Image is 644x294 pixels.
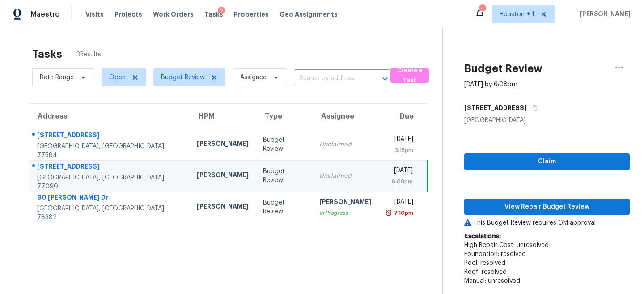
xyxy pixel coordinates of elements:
button: View Repair Budget Review [464,199,630,215]
div: [DATE] [386,197,413,209]
button: Claim [464,153,630,170]
div: Budget Review [263,198,305,216]
th: Due [378,104,427,129]
div: [STREET_ADDRESS] [37,162,182,173]
div: Unclaimed [319,140,371,149]
div: Budget Review [263,167,305,185]
div: [DATE] [386,135,413,146]
span: Assignee [240,73,267,82]
div: [PERSON_NAME] [197,170,249,182]
span: Open [109,73,126,82]
div: 90 [PERSON_NAME] Dr [37,193,182,204]
div: [PERSON_NAME] [197,202,249,213]
span: High Repair Cost: unresolved [464,242,549,248]
div: [GEOGRAPHIC_DATA], [GEOGRAPHIC_DATA], 77584 [37,142,182,160]
div: 2 [479,5,485,14]
span: [PERSON_NAME] [576,10,631,19]
div: [GEOGRAPHIC_DATA], [GEOGRAPHIC_DATA], 77090 [37,173,182,191]
span: Foundation: resolved [464,251,526,257]
button: Open [379,72,391,85]
span: Roof: resolved [464,269,507,275]
div: [DATE] by 6:08pm [464,80,517,89]
div: [GEOGRAPHIC_DATA], [GEOGRAPHIC_DATA], 78382 [37,204,182,222]
span: Properties [234,10,269,19]
div: Budget Review [263,136,305,153]
th: Address [29,104,190,129]
span: Date Range [40,73,74,82]
span: Budget Review [161,73,205,82]
span: Maestro [30,10,60,19]
span: Claim [471,156,623,167]
th: Assignee [312,104,378,129]
h5: [STREET_ADDRESS] [464,103,527,112]
input: Search by address [294,72,365,85]
span: Manual: unresolved [464,278,520,284]
h2: Tasks [32,50,62,59]
div: [STREET_ADDRESS] [37,131,182,142]
div: 7:10pm [392,209,413,217]
div: 6:08pm [386,177,412,186]
div: 3:15pm [386,146,413,155]
span: Tasks [204,11,223,17]
div: [GEOGRAPHIC_DATA] [464,116,630,125]
button: Copy Address [527,100,539,116]
button: Create a Task [390,68,429,83]
span: Projects [114,10,142,19]
span: Houston + 1 [500,10,534,19]
span: Create a Task [395,65,424,86]
h2: Budget Review [464,64,542,73]
div: [PERSON_NAME] [197,139,249,150]
div: [DATE] [386,166,412,177]
div: [PERSON_NAME] [319,197,371,209]
p: This Budget Review requires GM approval [464,218,630,227]
div: 2 [218,7,225,16]
div: Unclaimed [319,171,371,180]
span: Pool: resolved [464,260,505,266]
span: Work Orders [153,10,194,19]
th: Type [256,104,312,129]
span: Visits [85,10,104,19]
span: Geo Assignments [280,10,338,19]
span: 3 Results [76,50,101,59]
b: Escalations: [464,233,501,239]
th: HPM [190,104,256,129]
span: View Repair Budget Review [471,201,623,213]
div: In Progress [319,209,371,217]
img: Overdue Alarm Icon [385,209,392,217]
